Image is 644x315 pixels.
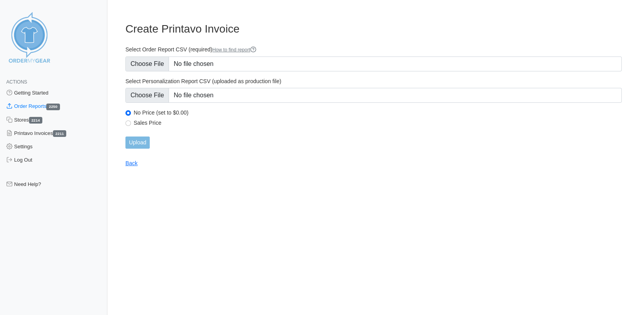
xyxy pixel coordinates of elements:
input: Upload [125,137,150,149]
span: Actions [6,79,27,85]
span: 2250 [46,104,60,110]
a: Back [125,160,138,166]
label: No Price (set to $0.00) [134,109,622,116]
label: Sales Price [134,119,622,126]
a: How to find report [212,47,257,53]
label: Select Personalization Report CSV (uploaded as production file) [125,78,622,85]
h3: Create Printavo Invoice [125,22,622,36]
label: Select Order Report CSV (required) [125,46,622,53]
span: 2211 [53,130,66,137]
span: 2214 [29,117,42,124]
